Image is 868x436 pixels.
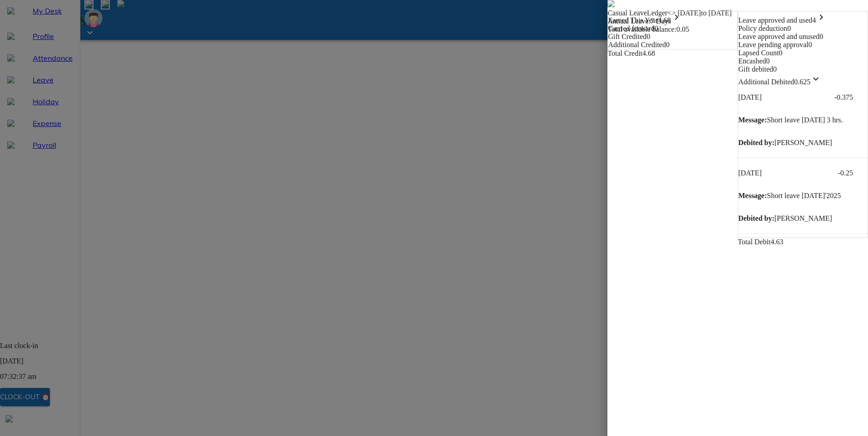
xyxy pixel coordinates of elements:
[810,73,821,84] i: keyboard_arrow_down
[738,192,767,199] strong: Message:
[607,9,732,17] span: Casual Leave Ledger <> [DATE] to [DATE]
[738,93,824,102] p: [DATE]
[834,93,853,102] p: -0.375
[838,169,853,177] p: -0.25
[738,139,868,147] p: [PERSON_NAME]
[738,116,868,124] p: Short leave [DATE] 3 hrs.
[766,57,770,65] span: 0
[779,49,783,57] span: 0
[738,33,819,40] span: Leave approved and unused
[738,169,824,177] p: [DATE]
[646,33,650,40] span: 0
[738,16,812,24] span: Leave approved and used
[738,41,809,48] span: Leave pending approval
[738,65,773,73] span: Gift debited
[655,24,658,32] span: 0
[794,78,821,86] span: 0.625
[666,41,670,48] span: 0
[738,192,868,200] p: Short leave [DATE]'2025
[738,214,774,222] strong: Debited by:
[642,49,655,57] span: 4.68
[608,41,666,48] span: Additional Credited
[809,41,812,48] span: 0
[738,24,787,32] span: Policy deduction
[738,57,766,65] span: Encashed
[787,24,791,32] span: 0
[738,139,774,146] strong: Debited by:
[738,116,767,124] strong: Message:
[773,65,777,73] span: 0
[812,16,827,24] span: 4
[770,238,783,246] span: 4.63
[608,16,658,24] span: Earned This Year
[658,16,682,24] span: 4.68
[738,78,794,86] span: Additional Debited
[738,238,770,246] span: Total Debit
[608,24,655,32] span: Carried forward
[607,49,642,57] span: Total Credit
[816,12,827,23] i: keyboard_arrow_right
[738,49,779,57] span: Lapsed Count
[819,33,823,40] span: 0
[738,214,868,223] p: [PERSON_NAME]
[608,33,646,40] span: Gift Credited
[671,12,682,23] i: keyboard_arrow_right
